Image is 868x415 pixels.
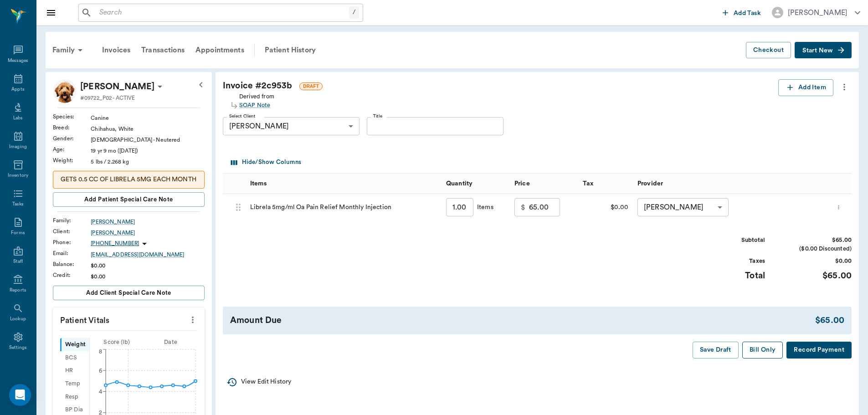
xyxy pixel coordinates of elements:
span: DRAFT [300,83,322,90]
label: Title [373,113,382,119]
div: Reports [10,287,26,294]
div: Age : [53,145,91,154]
p: Patient Vitals [53,307,205,330]
div: Staff [13,258,23,265]
button: Add patient Special Care Note [53,192,205,207]
div: BCS [60,351,89,364]
button: more [185,312,200,328]
div: Tasks [12,201,24,208]
div: / [349,6,359,19]
div: Resp [60,390,89,404]
div: Items [473,203,493,212]
div: $0.00 [91,272,205,281]
div: Balance : [53,260,91,268]
a: Patient History [259,39,321,61]
div: Subtotal [697,236,765,245]
div: Chihahua, White [91,125,205,133]
div: Settings [9,344,27,351]
div: Score ( lb ) [90,338,144,347]
span: Add patient Special Care Note [84,195,173,205]
div: Family : [53,216,91,225]
input: 0.00 [529,198,560,216]
button: Add client Special Care Note [53,286,205,300]
button: Start New [795,42,852,59]
div: $0.00 [578,194,633,221]
div: [PERSON_NAME] [91,229,205,237]
button: Record Payment [786,342,852,359]
a: Transactions [136,39,190,61]
button: Save Draft [693,342,739,359]
div: Invoice # 2c953b [223,79,778,92]
div: HR [60,364,89,378]
button: Checkout [746,42,791,59]
div: $0.00 [783,257,852,266]
div: $65.00 [783,269,852,282]
div: Imaging [9,143,27,150]
div: Forms [11,230,25,236]
div: $65.00 [815,314,844,327]
div: Derived from [239,91,274,110]
div: Family [47,39,91,61]
div: Species : [53,113,91,121]
tspan: 4 [99,389,103,395]
div: Date [144,338,198,347]
p: [PERSON_NAME] [80,79,154,94]
a: Appointments [190,39,250,61]
div: Temp [60,377,89,390]
button: Select columns [229,155,303,169]
div: Appts [11,86,24,93]
p: #09722_P02 - ACTIVE [80,94,135,102]
img: Profile Image [53,79,77,103]
a: SOAP Note [239,101,274,110]
button: Add Item [778,79,833,96]
button: [PERSON_NAME] [765,4,868,21]
div: Taxes [697,257,765,266]
div: Lookup [10,316,26,323]
a: [EMAIL_ADDRESS][DOMAIN_NAME] [91,251,205,259]
div: Email : [53,249,91,257]
div: ($0.00 Discounted) [783,245,852,253]
p: [PHONE_NUMBER] [91,240,139,247]
tspan: 6 [99,368,102,373]
p: GETS 0.5 CC OF LIBRELA 5MG EACH MONTH [61,175,197,184]
button: Close drawer [42,4,60,22]
input: Search [96,6,349,19]
div: Messages [8,57,29,64]
div: Gender : [53,134,91,143]
div: Tax [583,171,593,196]
div: 5 lbs / 2.268 kg [91,158,205,166]
div: Price [514,171,530,196]
div: Credit : [53,271,91,279]
div: Weight : [53,156,91,164]
div: $0.00 [91,261,205,270]
div: [PERSON_NAME] [223,117,360,135]
label: Select Client [229,113,255,119]
div: Canine [91,114,205,122]
div: $65.00 [783,236,852,245]
div: Breed : [53,123,91,132]
button: Add Task [719,4,765,21]
div: Quantity [442,173,510,194]
div: [PERSON_NAME] [637,198,729,216]
div: Librela 5mg/ml Oa Pain Relief Monthly Injection [246,194,442,221]
div: Amount Due [230,314,815,327]
span: Add client Special Care Note [86,288,171,298]
button: more [837,79,852,95]
div: Weight [60,338,89,351]
div: Quantity [446,171,473,196]
div: Items [246,173,442,194]
div: Provider [637,171,663,196]
div: Invoices [97,39,136,61]
div: Client : [53,227,91,236]
a: [PERSON_NAME] [91,218,205,226]
div: Labs [13,115,23,122]
div: Tax [578,173,633,194]
div: [PERSON_NAME] [788,7,847,18]
div: Inventory [8,172,28,179]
